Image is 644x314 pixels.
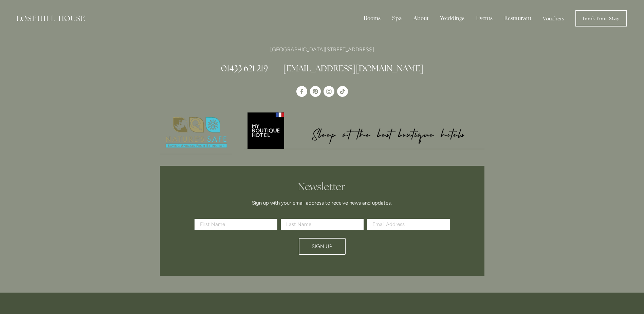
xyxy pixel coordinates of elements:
div: About [408,12,434,25]
input: Email Address [367,219,450,230]
a: Losehill House Hotel & Spa [296,86,307,97]
a: [EMAIL_ADDRESS][DOMAIN_NAME] [283,63,423,74]
a: Pinterest [310,86,321,97]
p: [GEOGRAPHIC_DATA][STREET_ADDRESS] [160,45,484,54]
a: Instagram [324,86,334,97]
img: Losehill House [17,16,85,21]
div: Weddings [435,12,470,25]
span: Sign Up [312,243,332,249]
div: Restaurant [499,12,536,25]
img: My Boutique Hotel - Logo [244,111,484,149]
input: First Name [195,219,277,230]
img: Nature's Safe - Logo [160,111,233,154]
div: Spa [387,12,407,25]
a: TikTok [337,86,348,97]
a: Nature's Safe - Logo [160,111,233,154]
p: Sign up with your email address to receive news and updates. [197,199,447,207]
a: Book Your Stay [575,10,627,27]
h2: Newsletter [197,181,447,193]
div: Events [471,12,498,25]
a: Vouchers [538,12,569,25]
a: My Boutique Hotel - Logo [244,111,484,149]
input: Last Name [281,219,364,230]
button: Sign Up [299,238,346,255]
div: Rooms [358,12,386,25]
a: 01433 621 219 [221,63,268,74]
